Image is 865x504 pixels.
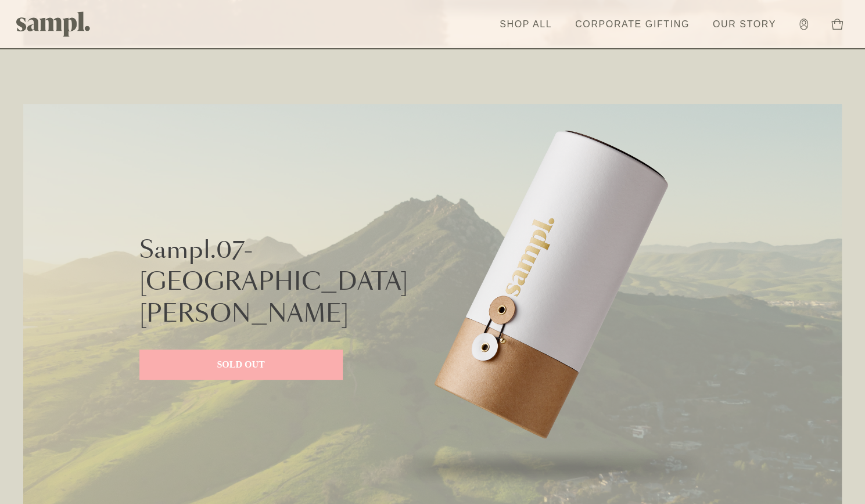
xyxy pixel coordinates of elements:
[139,350,343,380] a: SOLD OUT
[707,12,782,37] a: Our Story
[151,358,331,372] p: SOLD OUT
[494,12,558,37] a: Shop All
[139,235,408,267] p: Sampl.07-
[139,267,408,331] p: [GEOGRAPHIC_DATA][PERSON_NAME]
[16,12,91,37] img: Sampl logo
[569,12,695,37] a: Corporate Gifting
